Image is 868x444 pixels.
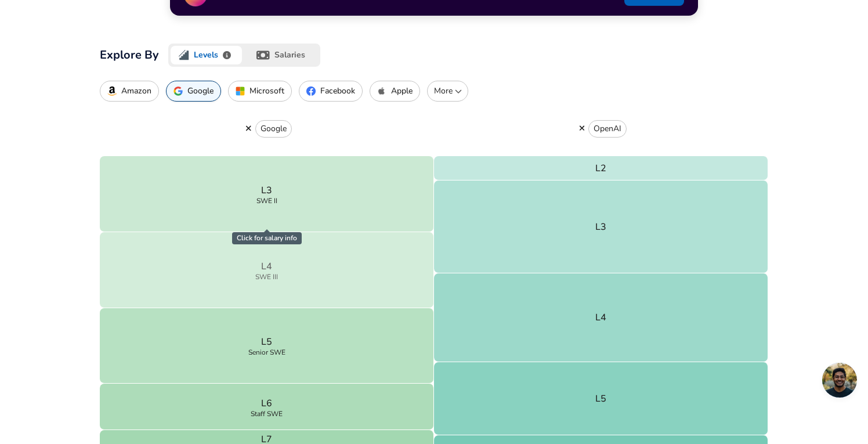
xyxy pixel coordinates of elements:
button: Microsoft [228,81,292,102]
button: Google [166,81,221,102]
button: OpenAI [588,120,627,138]
img: MicrosoftIcon [236,86,245,96]
p: L5 [595,392,606,406]
button: levels.fyi logoLevels [168,44,244,67]
p: L4 [595,311,606,324]
button: L5Senior SWE [100,308,434,384]
img: levels.fyi logo [179,50,189,60]
p: Apple [391,86,413,96]
p: L2 [595,161,606,175]
p: L6 [261,396,272,410]
img: AppleIcon [377,86,386,96]
p: L3 [595,220,606,234]
button: L3 [434,181,768,273]
button: Amazon [100,81,159,102]
span: Senior SWE [248,349,285,356]
button: salaries [244,44,320,67]
p: Google [261,123,287,135]
p: OpenAI [594,123,621,135]
p: L3 [261,183,272,197]
button: L6Staff SWE [100,384,434,430]
div: Open chat [822,363,857,398]
h2: Explore By [100,46,159,64]
img: FacebookIcon [306,86,316,96]
img: AmazonIcon [107,86,117,96]
p: More [432,85,463,97]
button: L3SWE II [100,156,434,232]
span: Click for salary info [232,232,302,244]
p: Amazon [121,86,151,96]
button: L5 [434,362,768,435]
img: GoogleIcon [173,86,183,96]
p: L5 [261,335,272,349]
button: L4 [434,273,768,362]
span: SWE III [255,273,278,280]
button: L4SWE III [100,232,434,308]
p: Microsoft [249,86,284,96]
p: Facebook [320,86,355,96]
button: More [427,81,468,102]
button: Google [255,120,292,138]
p: Google [187,86,214,96]
span: Staff SWE [251,410,283,417]
button: Apple [370,81,420,102]
p: L4 [261,259,272,273]
button: Facebook [299,81,363,102]
span: SWE II [256,197,277,204]
button: L2 [434,156,768,181]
